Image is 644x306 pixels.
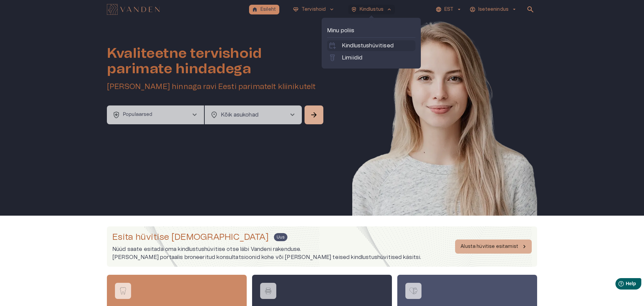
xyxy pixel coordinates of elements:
p: Nüüd saate esitada oma kindlustushüvitise otse läbi Vandeni rakenduse. [112,245,421,253]
span: search [526,5,534,13]
span: chevron_right [288,111,296,119]
span: keyboard_arrow_up [386,6,392,12]
span: location_on [210,111,218,119]
button: Iseteenindusarrow_drop_down [469,5,518,14]
p: Alusta hüvitise esitamist [460,243,518,250]
h4: Esita hüvitise [DEMOGRAPHIC_DATA] [112,232,269,243]
button: open search modal [524,3,537,16]
p: Tervishoid [301,6,326,13]
span: Uus [274,234,287,240]
span: health_and_safety [112,111,120,119]
a: Navigate to homepage [107,5,246,14]
h5: [PERSON_NAME] hinnaga ravi Eesti parimatelt kliinikutelt [107,82,325,92]
p: Kindlustus [360,6,384,13]
span: arrow_forward [310,111,318,119]
span: calendar_add_on [328,42,336,50]
button: ecg_heartTervishoidkeyboard_arrow_down [290,5,337,14]
button: health_and_safetyPopulaarsedchevron_right [107,105,204,124]
span: ecg_heart [293,6,299,12]
img: Woman smiling [352,19,537,236]
span: home [252,6,258,12]
p: [PERSON_NAME] portaalis broneeritud konsultatsioonid kohe või [PERSON_NAME] teised kindlustushüvi... [112,253,421,261]
a: calendar_add_onKindlustushüvitised [328,42,414,50]
p: Limiidid [342,54,362,62]
p: EST [444,6,453,13]
img: Broneeri hambaarsti konsultatsioon logo [118,286,128,296]
span: arrow_drop_down [511,6,517,12]
img: Võta ühendust vaimse tervise spetsialistiga logo [408,286,418,296]
p: Minu poliis [327,27,415,35]
a: labsLimiidid [328,54,414,62]
button: health_and_safetyKindlustuskeyboard_arrow_up [348,5,395,14]
span: labs [328,54,336,62]
button: Alusta hüvitise esitamist [455,239,532,254]
img: Füsioterapeudi vastuvõtt logo [263,286,273,296]
button: homeEsileht [249,5,279,14]
span: health_and_safety [351,6,357,12]
p: Populaarsed [123,111,153,118]
img: Vanden logo [107,4,160,15]
span: keyboard_arrow_down [329,6,335,12]
button: EST [435,5,463,14]
p: Esileht [260,6,276,13]
iframe: Help widget launcher [592,275,644,294]
p: Iseteenindus [478,6,509,13]
h1: Kvaliteetne tervishoid parimate hindadega [107,46,325,77]
p: Kõik asukohad [221,111,278,119]
p: Kindlustushüvitised [342,42,394,50]
span: chevron_right [191,111,199,119]
button: Search [305,105,323,124]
